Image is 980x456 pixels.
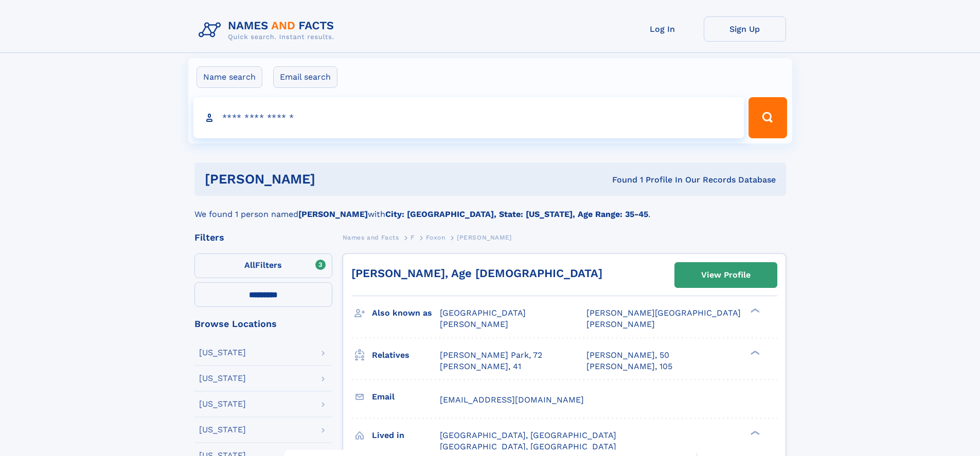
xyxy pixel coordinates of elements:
[457,234,512,241] span: [PERSON_NAME]
[621,16,704,42] a: Log In
[205,173,464,186] h1: [PERSON_NAME]
[194,16,343,44] img: Logo Names and Facts
[748,429,760,436] div: ❯
[372,388,440,406] h3: Email
[440,430,616,440] span: [GEOGRAPHIC_DATA], [GEOGRAPHIC_DATA]
[748,349,760,356] div: ❯
[586,350,669,361] a: [PERSON_NAME], 50
[426,231,445,244] a: Foxon
[440,442,616,451] span: [GEOGRAPHIC_DATA], [GEOGRAPHIC_DATA]
[194,233,332,242] div: Filters
[199,349,246,357] div: [US_STATE]
[194,319,332,329] div: Browse Locations
[273,66,337,88] label: Email search
[426,234,445,241] span: Foxon
[704,16,786,42] a: Sign Up
[244,260,255,270] span: All
[440,319,508,329] span: [PERSON_NAME]
[199,374,246,382] div: [US_STATE]
[586,319,655,329] span: [PERSON_NAME]
[194,253,332,278] label: Filters
[440,361,521,372] a: [PERSON_NAME], 41
[372,427,440,444] h3: Lived in
[411,234,415,241] span: F
[748,307,760,314] div: ❯
[440,395,584,405] span: [EMAIL_ADDRESS][DOMAIN_NAME]
[199,400,246,408] div: [US_STATE]
[675,263,777,287] a: View Profile
[372,304,440,322] h3: Also known as
[199,426,246,434] div: [US_STATE]
[701,263,751,287] div: View Profile
[193,97,744,138] input: search input
[197,66,262,88] label: Name search
[372,346,440,364] h3: Relatives
[411,231,415,244] a: F
[586,361,672,372] a: [PERSON_NAME], 105
[586,308,741,318] span: [PERSON_NAME][GEOGRAPHIC_DATA]
[749,97,787,138] button: Search Button
[385,209,648,219] b: City: [GEOGRAPHIC_DATA], State: [US_STATE], Age Range: 35-45
[343,231,399,244] a: Names and Facts
[440,308,526,318] span: [GEOGRAPHIC_DATA]
[440,350,542,361] a: [PERSON_NAME] Park, 72
[351,267,602,280] a: [PERSON_NAME], Age [DEMOGRAPHIC_DATA]
[194,196,786,221] div: We found 1 person named with .
[464,174,776,186] div: Found 1 Profile In Our Records Database
[298,209,368,219] b: [PERSON_NAME]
